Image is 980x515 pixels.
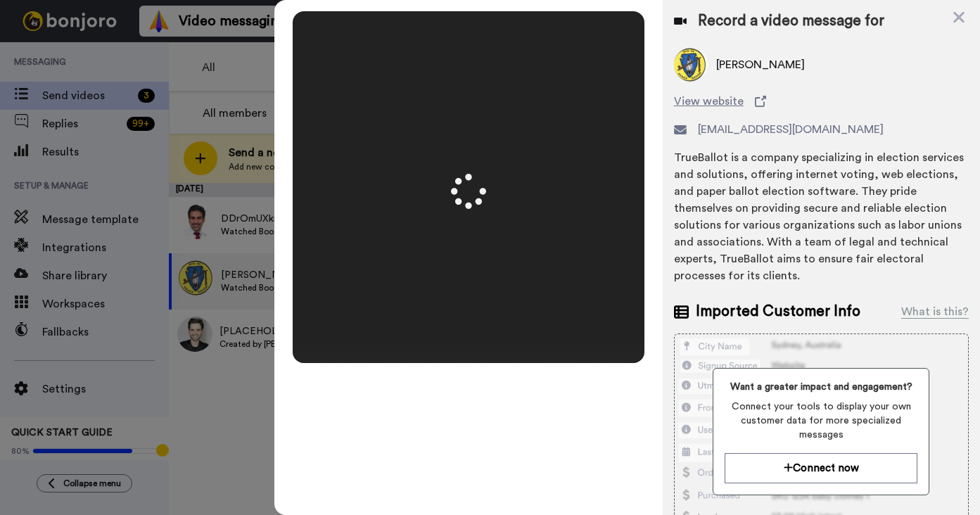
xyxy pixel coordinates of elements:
[901,303,969,320] div: What is this?
[725,400,917,442] span: Connect your tools to display your own customer data for more specialized messages
[674,93,744,110] span: View website
[674,149,969,284] div: TrueBallot is a company specializing in election services and solutions, offering internet voting...
[674,93,969,110] a: View website
[725,380,917,394] span: Want a greater impact and engagement?
[725,453,917,483] button: Connect now
[696,301,860,322] span: Imported Customer Info
[698,121,884,138] span: [EMAIL_ADDRESS][DOMAIN_NAME]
